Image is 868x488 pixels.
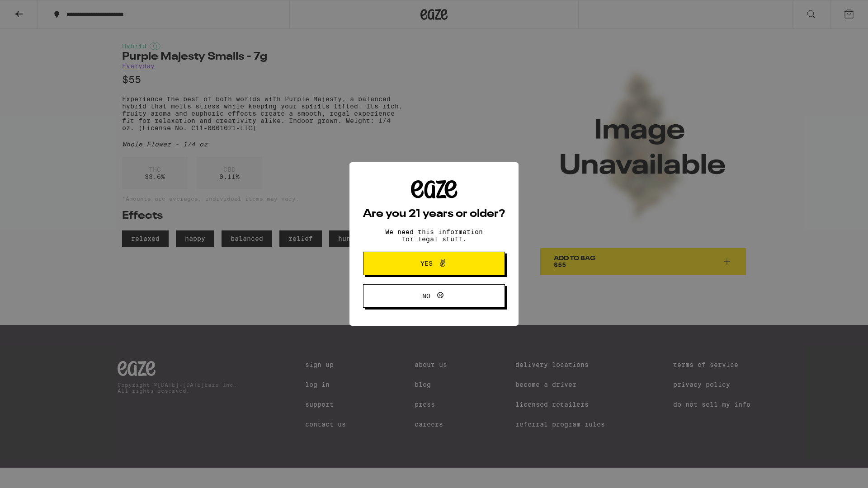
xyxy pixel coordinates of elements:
p: We need this information for legal stuff. [377,228,491,243]
span: Yes [420,260,433,267]
button: No [363,284,505,308]
button: Yes [363,252,505,275]
h2: Are you 21 years or older? [363,209,505,220]
span: No [422,293,430,299]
